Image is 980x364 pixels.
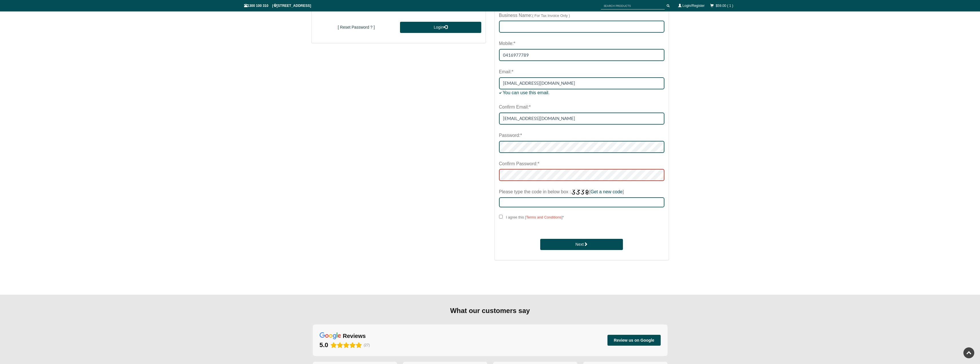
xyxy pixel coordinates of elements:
[499,10,570,21] label: Business Name:
[499,67,514,77] label: Email:*
[499,92,502,94] img: email_check_yes.png
[499,187,624,197] label: Please type the code in below box : [ ]
[506,215,563,219] strong: I agree this [ ]
[682,4,704,8] a: Login/Register
[343,332,366,340] div: reviews
[316,22,397,33] button: [ Reset Password ? ]
[571,190,589,195] img: Click here for another number
[540,239,623,250] button: Next
[400,22,481,33] button: Login
[532,13,570,18] span: ( For Tax Invoice Only )
[503,90,550,95] span: You can use this email.
[313,306,668,315] div: What our customers say
[499,159,539,169] label: Confirm Password:*
[607,335,661,346] button: Review us on Google
[601,2,665,9] input: SEARCH PRODUCTS
[499,130,522,141] label: Password:*
[591,189,623,194] a: Get a new code
[320,341,328,349] div: 5.0
[716,4,733,8] a: $59.00 ( 1 )
[244,4,311,8] span: 1300 100 310 | [STREET_ADDRESS]
[499,102,531,113] label: Confirm Email:*
[866,211,980,344] iframe: LiveChat chat widget
[499,38,516,49] label: Mobile:*
[364,343,370,347] span: (27)
[526,215,562,219] a: Terms and Conditions
[614,338,654,343] span: Review us on Google
[320,341,362,349] div: Rating: 5.0 out of 5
